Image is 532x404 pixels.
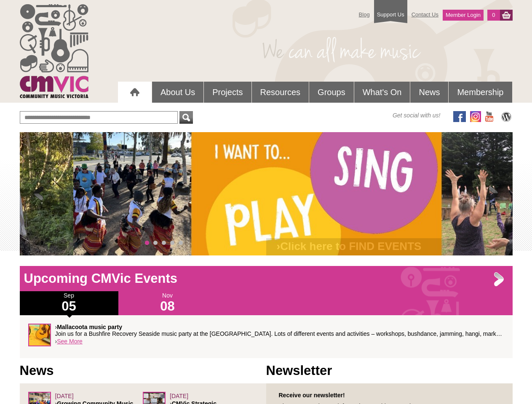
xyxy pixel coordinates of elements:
[443,10,484,21] a: Member Login
[470,111,481,122] img: icon-instagram.png
[20,4,88,98] img: cmvic_logo.png
[279,392,345,399] strong: Receive our newsletter!
[204,82,251,103] a: Projects
[170,393,188,399] span: [DATE]
[28,324,504,350] div: ›
[487,10,500,21] a: 0
[20,362,266,379] h1: News
[20,291,118,315] div: Sep
[57,338,83,345] a: See More
[355,7,374,22] a: Blog
[275,242,504,255] h2: ›
[118,300,217,313] h1: 08
[152,82,203,103] a: About Us
[55,393,74,399] span: [DATE]
[309,82,354,103] a: Groups
[20,300,118,313] h1: 05
[500,111,513,122] img: CMVic Blog
[410,82,448,103] a: News
[280,240,421,252] a: Click here to FIND EVENTS
[407,7,443,22] a: Contact Us
[449,82,512,103] a: Membership
[354,82,410,103] a: What's On
[252,82,309,103] a: Resources
[55,324,504,337] p: › Join us for a Bushfire Recovery Seaside music party at the [GEOGRAPHIC_DATA]. Lots of different...
[20,270,513,287] h1: Upcoming CMVic Events
[393,111,441,120] span: Get social with us!
[118,291,217,315] div: Nov
[57,324,122,330] strong: Mallacoota music party
[28,324,51,346] img: SqueezeSucknPluck-sq.jpg
[266,362,513,379] h1: Newsletter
